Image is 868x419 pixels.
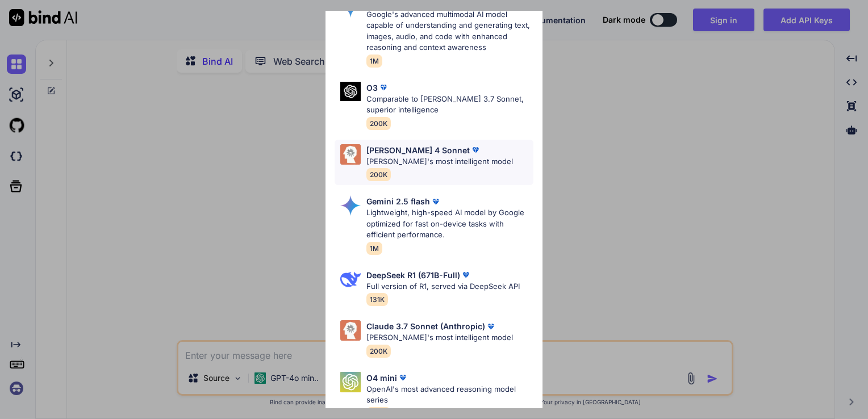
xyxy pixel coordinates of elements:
img: premium [430,196,441,207]
p: Gemini 2.5 flash [366,195,430,207]
img: Pick Models [340,320,361,341]
p: O4 mini [366,372,397,384]
p: [PERSON_NAME] 4 Sonnet [366,144,470,156]
p: Claude 3.7 Sonnet (Anthropic) [366,320,485,332]
img: premium [460,269,471,280]
span: 200K [366,117,391,130]
img: Pick Models [340,372,361,392]
img: Pick Models [340,82,361,102]
span: 1M [366,242,382,255]
p: [PERSON_NAME]'s most intelligent model [366,332,513,343]
p: OpenAI's most advanced reasoning model series [366,384,533,406]
img: Pick Models [340,269,361,290]
span: 200K [366,345,391,358]
img: premium [470,144,481,156]
span: 131K [366,293,388,306]
p: [PERSON_NAME]'s most intelligent model [366,156,513,167]
img: Pick Models [340,144,361,165]
p: Comparable to [PERSON_NAME] 3.7 Sonnet, superior intelligence [366,94,533,116]
span: 200K [366,168,391,181]
span: 1M [366,55,382,68]
p: DeepSeek R1 (671B-Full) [366,269,460,281]
p: Google's advanced multimodal AI model capable of understanding and generating text, images, audio... [366,9,533,53]
p: O3 [366,82,378,94]
img: premium [378,82,389,93]
img: premium [485,321,496,332]
p: Full version of R1, served via DeepSeek API [366,281,520,292]
img: premium [397,372,408,383]
p: Lightweight, high-speed AI model by Google optimized for fast on-device tasks with efficient perf... [366,207,533,241]
img: Pick Models [340,195,361,216]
